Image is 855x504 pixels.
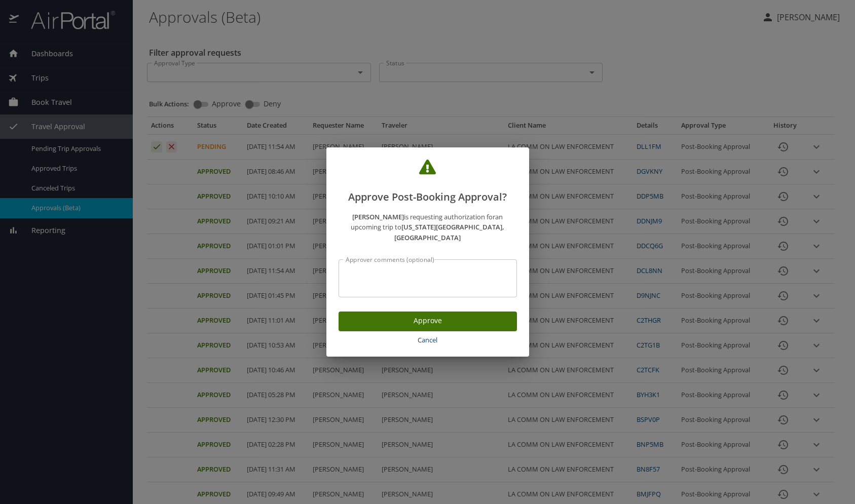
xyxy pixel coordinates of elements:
p: is requesting authorization for an upcoming trip to [339,212,517,243]
strong: [PERSON_NAME] [352,212,404,221]
span: Approve [347,315,509,327]
button: Approve [339,312,517,331]
button: Cancel [339,331,517,349]
h2: Approve Post-Booking Approval? [339,160,517,205]
strong: [US_STATE][GEOGRAPHIC_DATA], [GEOGRAPHIC_DATA] [394,222,504,242]
span: Cancel [343,334,513,346]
